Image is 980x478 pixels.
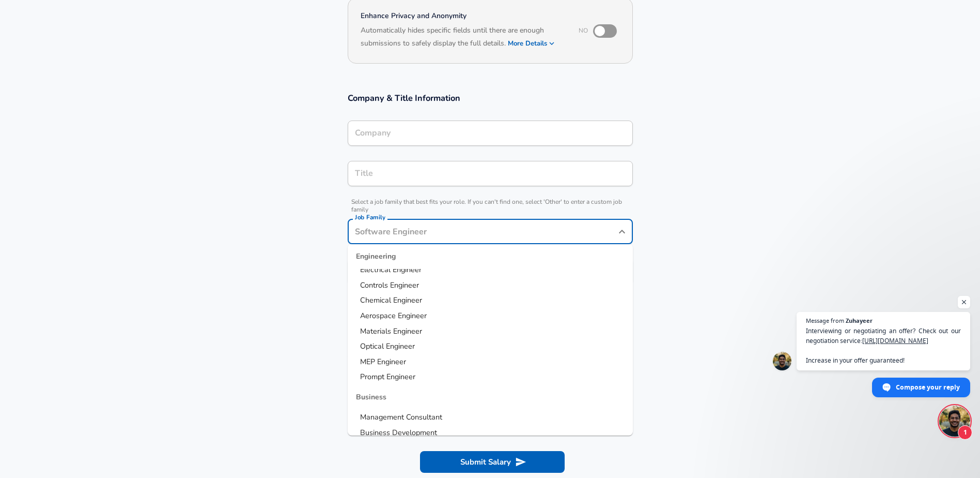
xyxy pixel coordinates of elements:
h6: Automatically hides specific fields until there are enough submissions to safely display the full... [361,25,565,51]
span: Compose your reply [896,378,960,396]
div: Open chat [939,406,970,437]
button: Submit Salary [420,451,565,473]
span: Zuhayeer [846,318,873,323]
input: Software Engineer [352,223,613,240]
span: Electrical Engineer [360,264,422,275]
div: Business [348,385,633,410]
div: Engineering [348,244,633,269]
span: Optical Engineer [360,341,415,351]
input: Software Engineer [352,166,628,182]
span: Select a job family that best fits your role. If you can't find one, select 'Other' to enter a cu... [348,198,633,214]
button: Close [615,225,629,239]
h4: Enhance Privacy and Anonymity [361,11,565,21]
span: Business Development [360,427,437,438]
span: Materials Engineer [360,326,422,336]
span: MEP Engineer [360,356,406,367]
span: Prompt Engineer [360,371,415,382]
span: Management Consultant [360,412,442,422]
span: Message from [806,318,844,323]
span: Aerospace Engineer [360,310,427,321]
span: No [579,26,588,35]
button: More Details [508,36,555,51]
label: Job Family [355,214,385,220]
input: Google [352,125,628,141]
span: Controls Engineer [360,280,419,290]
span: Chemical Engineer [360,295,422,305]
span: 1 [958,425,972,440]
span: Interviewing or negotiating an offer? Check out our negotiation service: Increase in your offer g... [806,326,961,365]
h3: Company & Title Information [348,92,633,104]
